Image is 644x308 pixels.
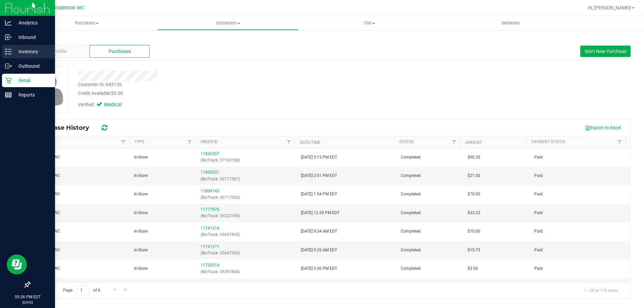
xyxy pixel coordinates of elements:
[78,90,373,97] div: Credit Available:
[534,154,543,161] span: Paid
[301,210,339,216] span: [DATE] 12:59 PM EDT
[468,154,480,161] span: $90.30
[12,91,52,99] p: Reports
[5,77,12,84] inline-svg: Retail
[401,228,421,235] span: Completed
[157,16,299,30] a: Customers
[580,122,625,133] button: Export to Excel
[301,265,337,272] span: [DATE] 5:50 PM EDT
[401,247,421,253] span: Completed
[134,210,148,216] span: In-Store
[301,191,337,197] span: [DATE] 1:54 PM EDT
[534,173,543,179] span: Paid
[301,247,337,253] span: [DATE] 9:26 AM EDT
[585,49,626,54] span: Start New Purchase
[134,247,148,253] span: In-Store
[201,282,219,286] a: 11726427
[77,285,89,296] input: 1
[201,250,292,256] p: (BioTrack: 25647204)
[201,269,292,275] p: (BioTrack: 25397868)
[201,151,219,156] a: 11836507
[201,263,219,267] a: 11726514
[299,16,440,30] a: Tills
[399,139,414,144] a: Status
[534,228,543,235] span: Paid
[468,191,480,197] span: $70.00
[5,63,12,69] inline-svg: Outbound
[492,20,529,26] span: Deliveries
[201,139,218,144] a: Order ID
[121,285,130,294] a: Go to the last page
[401,154,421,161] span: Completed
[158,20,298,26] span: Customers
[110,285,120,294] a: Go to the next page
[401,191,421,197] span: Completed
[465,140,482,145] a: Amount
[134,191,148,197] span: In-Store
[78,101,131,109] div: Verified:
[468,247,480,253] span: $19.75
[134,173,148,179] span: In-Store
[300,140,320,145] a: Date/Time
[579,285,624,295] span: 1 - 20 of 116 items
[299,20,439,26] span: Tills
[118,136,129,148] a: Filter
[440,16,581,30] a: Deliveries
[3,300,52,305] p: [DATE]
[401,265,421,272] span: Completed
[449,136,460,148] a: Filter
[12,76,52,84] p: Retail
[301,154,337,161] span: [DATE] 5:15 PM EDT
[614,136,625,148] a: Filter
[301,228,337,235] span: [DATE] 9:34 AM EDT
[78,81,122,88] div: Customer ID: 643136
[134,265,148,272] span: In-Store
[201,226,219,231] a: 11741316
[135,139,144,144] a: Type
[201,170,219,175] a: 11809207
[468,173,480,179] span: $21.00
[35,124,96,131] span: Purchase History
[534,191,543,197] span: Paid
[201,244,219,249] a: 11741271
[468,265,478,272] span: $3.00
[532,139,565,144] a: Payment Status
[201,194,292,201] p: (BioTrack: 26717026)
[12,62,52,70] p: Outbound
[12,19,52,27] p: Analytics
[401,173,421,179] span: Completed
[580,46,631,57] button: Start New Purchase
[134,154,148,161] span: In-Store
[16,16,157,30] a: Purchases
[5,19,12,26] inline-svg: Analytics
[104,101,131,109] span: Medical
[201,207,219,212] a: 11777876
[468,210,480,216] span: $32.25
[534,265,543,272] span: Paid
[109,48,131,55] span: Purchases
[201,213,292,219] p: (BioTrack: 26222184)
[12,33,52,41] p: Inbound
[5,48,12,55] inline-svg: Inventory
[53,48,66,55] span: Profile
[588,5,631,10] span: Hi, [PERSON_NAME]!
[7,254,27,274] iframe: Resource center
[5,91,12,98] inline-svg: Reports
[12,48,52,56] p: Inventory
[534,247,543,253] span: Paid
[3,294,52,300] p: 05:36 PM EDT
[184,136,195,148] a: Filter
[111,90,123,96] span: $0.00
[301,173,337,179] span: [DATE] 2:01 PM EDT
[57,285,106,296] span: Page of 6
[201,189,219,193] a: 11809143
[201,157,292,164] p: (BioTrack: 27165158)
[201,176,292,182] p: (BioTrack: 26717381)
[201,232,292,238] p: (BioTrack: 25647405)
[534,210,543,216] span: Paid
[283,136,294,148] a: Filter
[134,228,148,235] span: In-Store
[53,5,84,11] span: Bradenton WC
[401,210,421,216] span: Completed
[5,34,12,41] inline-svg: Inbound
